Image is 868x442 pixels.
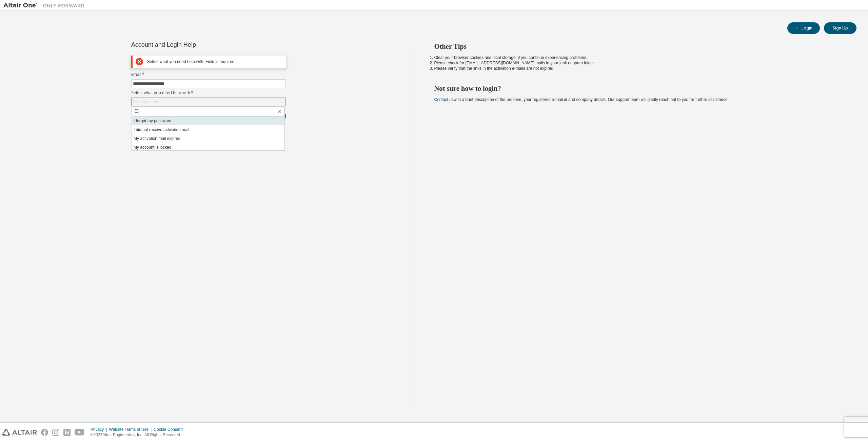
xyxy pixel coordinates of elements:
[132,117,284,125] li: I forgot my password
[434,66,845,71] li: Please verify that the links in the activation e-mails are not expired.
[109,427,154,432] div: Website Terms of Use
[52,429,59,436] img: instagram.svg
[787,22,820,34] button: Login
[434,84,845,93] h2: Not sure how to login?
[131,72,286,77] label: Email
[147,59,283,64] div: Select what you need help with: Field is required
[434,42,845,51] h2: Other Tips
[91,432,187,438] p: © 2025 Altair Engineering, Inc. All Rights Reserved.
[75,429,84,436] img: youtube.svg
[133,99,158,105] div: Click to select
[434,97,454,102] a: Contact us
[131,90,286,96] label: Select what you need help with
[91,427,109,432] div: Privacy
[154,427,186,432] div: Cookie Consent
[434,55,845,60] li: Clear your browser cookies and local storage, if you continue experiencing problems.
[41,429,48,436] img: facebook.svg
[131,42,255,47] div: Account and Login Help
[132,98,285,106] div: Click to select
[2,429,37,436] img: altair_logo.svg
[434,60,845,66] li: Please check for [EMAIL_ADDRESS][DOMAIN_NAME] mails in your junk or spam folder.
[63,429,71,436] img: linkedin.svg
[434,97,729,102] span: with a brief description of the problem, your registered e-mail id and company details. Our suppo...
[824,22,856,34] button: Sign Up
[3,2,88,9] img: Altair One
